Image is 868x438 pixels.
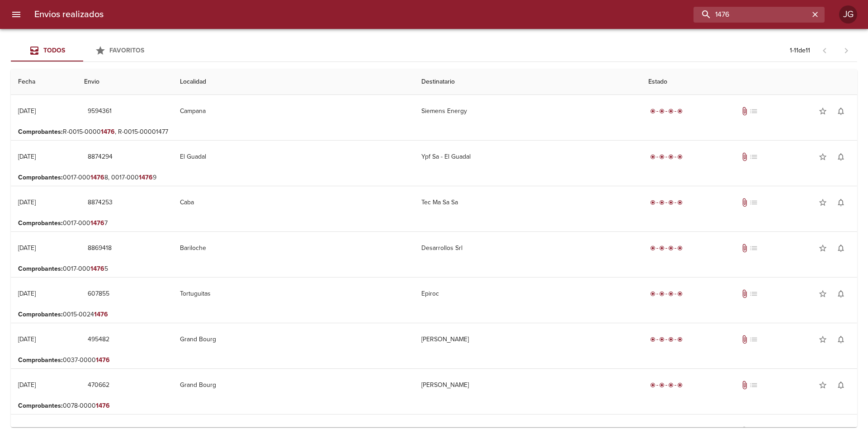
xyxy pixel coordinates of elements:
[814,330,832,349] button: Agregar a favoritos
[836,426,845,435] span: notifications_none
[18,401,850,410] p: 0078-0000
[173,278,414,310] td: Tortuguitas
[648,426,684,435] div: En viaje
[818,198,827,207] span: star_border
[814,148,832,166] button: Agregar a favoritos
[839,5,857,24] div: JG
[836,107,845,116] span: notifications_none
[18,311,63,318] b: Comprobantes :
[18,174,63,181] b: Comprobantes :
[18,219,63,227] b: Comprobantes :
[668,108,674,114] span: radio_button_checked
[659,200,665,205] span: radio_button_checked
[88,197,113,208] span: 8874253
[173,369,414,401] td: Grand Bourg
[11,40,156,61] div: Tabs Envios
[749,107,758,116] span: No tiene pedido asociado
[749,289,758,298] span: No tiene pedido asociado
[650,337,656,342] span: radio_button_checked
[173,232,414,264] td: Bariloche
[18,219,850,228] p: 0017-000 7
[749,244,758,253] span: No tiene pedido asociado
[109,47,144,54] span: Favoritos
[749,335,758,344] span: No tiene pedido asociado
[818,107,827,116] span: star_border
[650,154,656,160] span: radio_button_checked
[648,381,684,390] div: Entregado
[648,198,684,207] div: Entregado
[88,380,109,391] span: 470662
[18,427,36,434] div: [DATE]
[659,245,665,251] span: radio_button_checked
[749,381,758,390] span: No tiene pedido asociado
[88,106,112,117] span: 9594361
[659,108,665,114] span: radio_button_checked
[650,382,656,388] span: radio_button_checked
[814,193,832,212] button: Agregar a favoritos
[818,426,827,435] span: star_border
[18,381,36,389] div: [DATE]
[832,193,850,212] button: Activar notificaciones
[90,219,104,227] em: 1476
[832,376,850,394] button: Activar notificaciones
[668,245,674,251] span: radio_button_checked
[650,108,656,114] span: radio_button_checked
[814,46,835,55] span: Pagina anterior
[18,127,850,137] p: R-0015-0000 , R-0015-00001477
[668,154,674,160] span: radio_button_checked
[818,289,827,298] span: star_border
[650,245,656,251] span: radio_button_checked
[414,232,641,264] td: Desarrollos Srl
[832,330,850,349] button: Activar notificaciones
[814,239,832,257] button: Agregar a favoritos
[818,335,827,344] span: star_border
[693,7,809,23] input: buscar
[94,311,108,318] em: 1476
[832,148,850,166] button: Activar notificaciones
[34,7,104,22] h6: Envios realizados
[650,200,656,205] span: radio_button_checked
[173,69,414,95] th: Localidad
[749,198,758,207] span: No tiene pedido asociado
[836,381,845,390] span: notifications_none
[18,356,850,365] p: 0037-0000
[648,335,684,344] div: Entregado
[18,264,850,273] p: 0017-000 5
[139,174,153,181] em: 1476
[832,102,850,120] button: Activar notificaciones
[749,426,758,435] span: No tiene pedido asociado
[740,244,749,253] span: Tiene documentos adjuntos
[414,369,641,401] td: [PERSON_NAME]
[818,244,827,253] span: star_border
[749,152,758,161] span: No tiene pedido asociado
[836,289,845,298] span: notifications_none
[740,335,749,344] span: Tiene documentos adjuntos
[814,285,832,303] button: Agregar a favoritos
[414,323,641,356] td: [PERSON_NAME]
[836,198,845,207] span: notifications_none
[677,154,683,160] span: radio_button_checked
[88,425,110,437] span: 469032
[84,240,115,257] button: 8869418
[814,376,832,394] button: Agregar a favoritos
[84,377,113,394] button: 470662
[414,141,641,173] td: Ypf Sa - El Guadal
[648,152,684,161] div: Entregado
[836,244,845,253] span: notifications_none
[648,289,684,298] div: Entregado
[818,152,827,161] span: star_border
[88,288,109,300] span: 607855
[5,4,27,25] button: menu
[18,244,36,252] div: [DATE]
[839,5,857,24] div: Abrir información de usuario
[90,174,104,181] em: 1476
[832,285,850,303] button: Activar notificaciones
[668,382,674,388] span: radio_button_checked
[659,382,665,388] span: radio_button_checked
[18,107,36,115] div: [DATE]
[101,128,115,136] em: 1476
[814,102,832,120] button: Agregar a favoritos
[88,243,112,254] span: 8869418
[677,337,683,342] span: radio_button_checked
[641,69,857,95] th: Estado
